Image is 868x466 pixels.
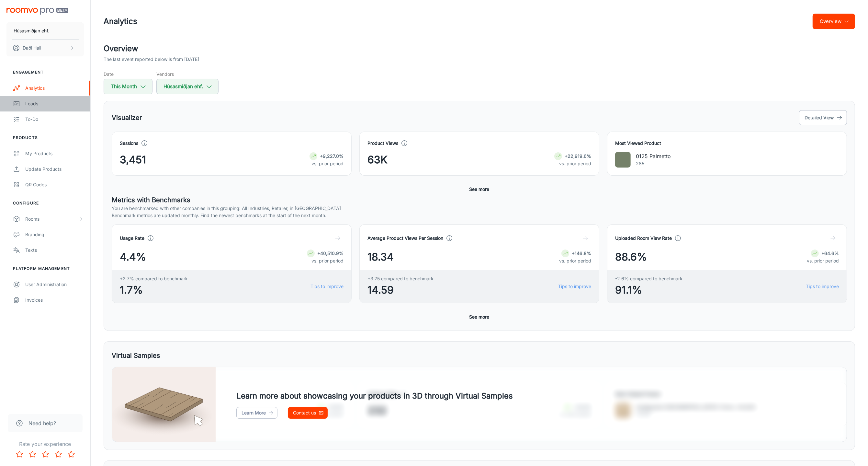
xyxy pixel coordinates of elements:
p: vs. prior period [310,160,344,167]
span: 14.59 [367,282,434,298]
strong: +64.6% [821,250,839,256]
h2: Overview [104,43,855,54]
button: Rate 2 star [26,448,39,461]
p: Benchmark metrics are updated monthly. Find the newest benchmarks at the start of the next month. [112,212,847,219]
p: The last event reported below is from [DATE] [104,56,199,63]
button: See more [467,183,492,195]
div: My Products [25,150,84,157]
h5: Vendors [156,71,219,77]
button: Daði Hall [6,40,84,56]
span: 88.6% [615,249,647,265]
p: vs. prior period [807,257,839,264]
button: Detailed View [799,110,847,125]
h5: Virtual Samples [112,351,160,360]
h4: Product Views [367,140,398,147]
button: This Month [104,79,152,94]
p: Daði Hall [23,44,41,52]
h4: Learn more about showcasing your products in 3D through Virtual Samples [236,390,513,402]
p: vs. prior period [554,160,591,167]
p: vs. prior period [559,257,591,264]
span: 18.34 [367,249,394,265]
div: To-do [25,116,84,123]
h4: Sessions [120,140,138,147]
img: 0125 Palmetto [615,152,631,168]
p: 0125 Palmetto [636,152,671,160]
h1: Analytics [104,16,137,27]
button: Rate 1 star [13,448,26,461]
a: Learn More [236,407,277,419]
button: See more [467,311,492,323]
h5: Date [104,71,152,77]
span: Need help? [28,419,56,427]
a: Contact us [288,407,328,419]
span: 1.7% [120,282,188,298]
p: Húsasmiðjan ehf. [14,27,49,34]
div: Leads [25,100,84,107]
h4: Average Product Views Per Session [367,235,443,242]
div: Texts [25,247,84,254]
span: 3,451 [120,152,146,168]
a: Tips to improve [558,283,591,290]
button: Overview [813,14,855,29]
p: You are benchmarked with other companies in this grouping: All Industries, Retailer, in [GEOGRAPH... [112,205,847,212]
p: vs. prior period [307,257,344,264]
strong: +40,510.9% [317,250,344,256]
strong: +146.8% [572,250,591,256]
h4: Uploaded Room View Rate [615,235,672,242]
span: +2.7% compared to benchmark [120,275,188,282]
span: 91.1% [615,282,682,298]
div: User Administration [25,281,84,288]
strong: +9,227.0% [320,153,344,159]
span: 4.4% [120,249,146,265]
div: Invoices [25,297,84,304]
button: Rate 3 star [39,448,52,461]
div: QR Codes [25,181,84,188]
button: Húsasmiðjan ehf. [6,22,84,39]
span: -2.6% compared to benchmark [615,275,682,282]
div: Branding [25,231,84,238]
div: Analytics [25,85,84,92]
span: +3.75 compared to benchmark [367,275,434,282]
p: 285 [636,160,671,167]
span: 63K [367,152,388,168]
h5: Metrics with Benchmarks [112,195,847,205]
h4: Usage Rate [120,235,144,242]
p: Rate your experience [5,440,85,448]
div: Rooms [25,216,79,223]
button: Rate 5 star [65,448,78,461]
button: Rate 4 star [52,448,65,461]
a: Tips to improve [806,283,839,290]
h4: Most Viewed Product [615,140,839,147]
img: Roomvo PRO Beta [6,8,68,15]
div: Update Products [25,166,84,173]
button: Húsasmiðjan ehf. [156,79,219,94]
h5: Visualizer [112,113,142,122]
strong: +22,919.6% [565,153,591,159]
a: Tips to improve [310,283,344,290]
